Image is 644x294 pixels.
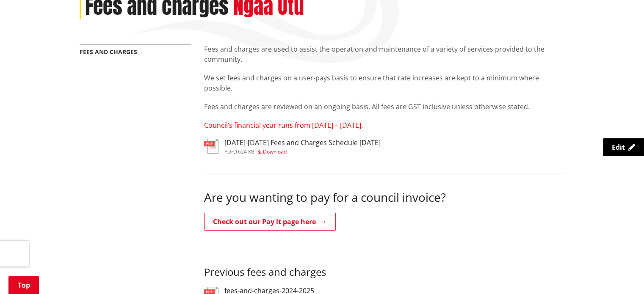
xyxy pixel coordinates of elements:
span: Council’s financial year runs from [DATE] – [DATE]. [204,121,363,130]
a: Fees and charges [80,48,137,56]
iframe: Messenger Launcher [605,258,636,289]
a: Check out our Pay it page here [204,213,336,231]
a: Edit [603,138,644,156]
h3: Previous fees and charges [204,266,565,278]
p: Fees and charges are used to assist the operation and maintenance of a variety of services provid... [204,44,565,64]
p: We set fees and charges on a user-pays basis to ensure that rate increases are kept to a minimum ... [204,73,565,93]
span: 1624 KB [235,148,254,155]
a: [DATE]-[DATE] Fees and Charges Schedule [DATE] pdf,1624 KB Download [204,139,381,154]
span: pdf [224,148,234,155]
a: Top [8,276,39,294]
p: Fees and charges are reviewed on an ongoing basis. All fees are GST inclusive unless otherwise st... [204,102,565,112]
h3: [DATE]-[DATE] Fees and Charges Schedule [DATE] [224,139,381,147]
div: , [224,149,381,154]
img: document-pdf.svg [204,139,218,154]
span: Are you wanting to pay for a council invoice? [204,189,446,205]
span: Download [263,148,287,155]
span: Edit [612,143,625,152]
